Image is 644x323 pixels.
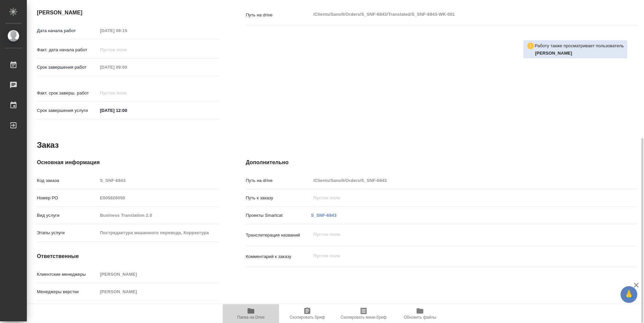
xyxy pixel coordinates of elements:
input: Пустое поле [98,45,156,55]
button: Папка на Drive [223,304,279,323]
p: Путь на drive [246,177,311,184]
input: Пустое поле [311,176,604,185]
p: Факт. дата начала работ [37,47,98,53]
a: S_SNF-6843 [311,213,336,218]
p: Проекты Smartcat [246,212,311,219]
p: Срок завершения работ [37,64,98,71]
p: Вид услуги [37,212,98,219]
p: Путь к заказу [246,195,311,201]
p: Номер РО [37,195,98,201]
span: Папка на Drive [237,315,265,320]
input: Пустое поле [311,193,604,203]
p: Работу также просматривает пользователь [535,43,624,49]
button: Обновить файлы [392,304,448,323]
p: Факт. срок заверш. работ [37,90,98,96]
input: Пустое поле [98,228,219,238]
p: Этапы услуги [37,230,98,236]
input: Пустое поле [98,269,219,279]
input: Пустое поле [98,193,219,203]
p: Код заказа [37,177,98,184]
span: Скопировать мини-бриф [340,315,386,320]
p: Клиентские менеджеры [37,271,98,278]
button: Скопировать мини-бриф [335,304,392,323]
input: ✎ Введи что-нибудь [98,106,156,115]
p: Комментарий к заказу [246,253,311,260]
input: Пустое поле [98,176,219,185]
p: Срок завершения услуги [37,107,98,114]
input: Пустое поле [98,287,219,297]
p: Горшкова Валентина [535,50,624,57]
input: Пустое поле [98,88,156,98]
h2: Заказ [37,140,59,150]
h4: Ответственные [37,252,219,260]
p: Путь на drive [246,12,311,18]
span: 🙏 [623,287,635,302]
h4: [PERSON_NAME] [37,9,219,17]
textarea: /Clients/Sanofi/Orders/S_SNF-6843/Translated/S_SNF-6843-WK-001 [311,9,604,20]
button: Скопировать бриф [279,304,335,323]
h4: Дополнительно [246,158,637,167]
span: Скопировать бриф [289,315,325,320]
h4: Основная информация [37,158,219,167]
p: Менеджеры верстки [37,288,98,295]
input: Пустое поле [98,26,156,36]
b: [PERSON_NAME] [535,51,572,56]
p: Дата начала работ [37,27,98,34]
input: Пустое поле [98,62,156,72]
input: Пустое поле [98,210,219,220]
button: 🙏 [621,286,637,303]
p: Транслитерация названий [246,232,311,239]
span: Обновить файлы [404,315,436,320]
